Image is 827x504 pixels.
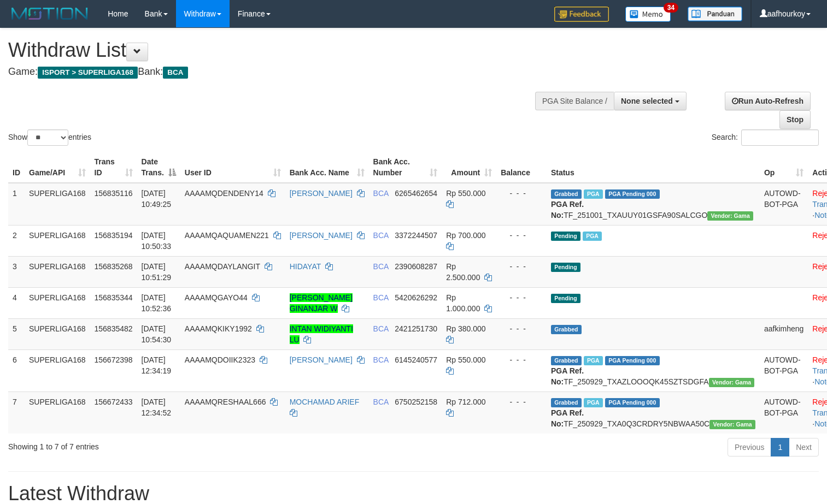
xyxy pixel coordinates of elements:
[395,355,437,364] span: Copy 6145240577 to clipboard
[551,294,580,303] span: Pending
[8,183,25,226] td: 1
[446,189,485,198] span: Rp 550.000
[185,189,263,198] span: AAAAMQDENDENY14
[584,398,603,407] span: Marked by aafsoycanthlai
[290,324,353,344] a: INTAN WIDIYANTI LU
[8,67,541,78] h4: Game: Bank:
[142,262,172,282] span: [DATE] 10:51:29
[621,97,673,105] span: None selected
[551,200,584,220] b: PGA Ref. No:
[551,356,582,365] span: Grabbed
[501,261,542,272] div: - - -
[547,392,760,434] td: TF_250929_TXA0Q3CRDRY5NBWAA50C
[373,293,389,302] span: BCA
[8,392,25,434] td: 7
[142,231,172,251] span: [DATE] 10:50:33
[709,378,755,387] span: Vendor URL: https://trx31.1velocity.biz
[95,262,133,271] span: 156835268
[95,231,133,240] span: 156835194
[395,231,437,240] span: Copy 3372244507 to clipboard
[137,152,180,183] th: Date Trans.: activate to sort column descending
[142,398,172,417] span: [DATE] 12:34:52
[8,256,25,287] td: 3
[501,292,542,303] div: - - -
[142,189,172,209] span: [DATE] 10:49:25
[442,152,496,183] th: Amount: activate to sort column ascending
[369,152,442,183] th: Bank Acc. Number: activate to sort column ascending
[25,318,90,349] td: SUPERLIGA168
[185,262,260,271] span: AAAAMQDAYLANGIT
[779,110,811,129] a: Stop
[760,318,808,349] td: aafkimheng
[501,230,542,241] div: - - -
[290,262,321,271] a: HIDAYAT
[547,349,760,392] td: TF_250929_TXAZLOOOQK45SZTSDGFA
[789,438,819,456] a: Next
[584,356,603,365] span: Marked by aafsoycanthlai
[554,7,609,22] img: Feedback.jpg
[163,67,187,79] span: BCA
[583,232,602,241] span: Marked by aafsoycanthlai
[605,189,660,199] span: PGA Pending
[551,408,584,428] b: PGA Ref. No:
[8,349,25,392] td: 6
[25,183,90,226] td: SUPERLIGA168
[373,355,389,364] span: BCA
[8,437,336,452] div: Showing 1 to 7 of 7 entries
[38,67,138,79] span: ISPORT > SUPERLIGA168
[725,92,811,110] a: Run Auto-Refresh
[290,293,353,313] a: [PERSON_NAME] GINANJAR W
[605,398,660,407] span: PGA Pending
[446,262,480,282] span: Rp 2.500.000
[373,189,389,198] span: BCA
[142,355,172,375] span: [DATE] 12:34:19
[547,183,760,226] td: TF_251001_TXAUUY01GSFA90SALCGO
[760,152,808,183] th: Op: activate to sort column ascending
[605,356,660,365] span: PGA Pending
[760,349,808,392] td: AUTOWD-BOT-PGA
[25,152,90,183] th: Game/API: activate to sort column ascending
[760,183,808,226] td: AUTOWD-BOT-PGA
[446,293,480,313] span: Rp 1.000.000
[25,392,90,434] td: SUPERLIGA168
[25,287,90,318] td: SUPERLIGA168
[290,355,353,364] a: [PERSON_NAME]
[8,152,25,183] th: ID
[551,366,584,386] b: PGA Ref. No:
[25,349,90,392] td: SUPERLIGA168
[290,231,353,240] a: [PERSON_NAME]
[395,398,437,406] span: Copy 6750252158 to clipboard
[760,392,808,434] td: AUTOWD-BOT-PGA
[446,355,485,364] span: Rp 550.000
[688,7,742,21] img: panduan.png
[185,324,252,333] span: AAAAMQKIKY1992
[551,263,580,272] span: Pending
[446,398,485,406] span: Rp 712.000
[728,438,771,456] a: Previous
[180,152,285,183] th: User ID: activate to sort column ascending
[25,225,90,256] td: SUPERLIGA168
[551,398,582,407] span: Grabbed
[373,398,389,406] span: BCA
[185,293,248,302] span: AAAAMQGAYO44
[142,324,172,344] span: [DATE] 10:54:30
[95,293,133,302] span: 156835344
[185,398,266,406] span: AAAAMQRESHAAL666
[8,225,25,256] td: 2
[664,3,678,13] span: 34
[142,293,172,313] span: [DATE] 10:52:36
[373,262,389,271] span: BCA
[395,262,437,271] span: Copy 2390608287 to clipboard
[185,231,269,240] span: AAAAMQAQUAMEN221
[373,324,389,333] span: BCA
[90,152,137,183] th: Trans ID: activate to sort column ascending
[496,152,547,183] th: Balance
[446,231,485,240] span: Rp 700.000
[8,318,25,349] td: 5
[95,355,133,364] span: 156672398
[373,231,389,240] span: BCA
[395,189,437,198] span: Copy 6265462654 to clipboard
[290,398,360,406] a: MOCHAMAD ARIEF
[95,189,133,198] span: 156835116
[501,354,542,365] div: - - -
